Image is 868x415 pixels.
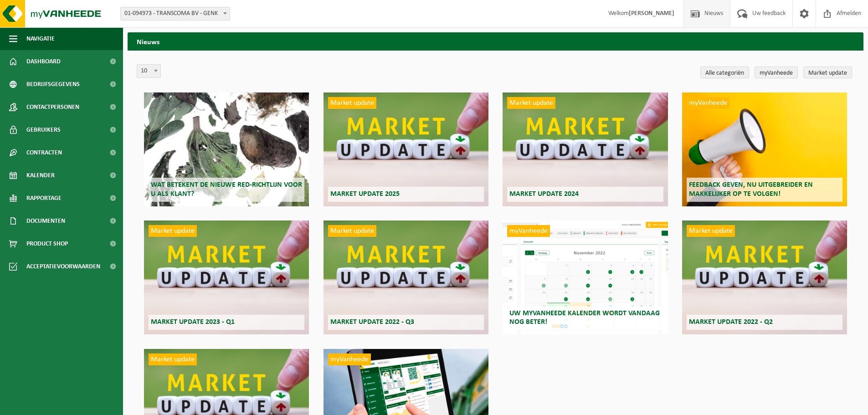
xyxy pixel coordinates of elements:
[687,225,735,237] span: Market update
[328,225,376,237] span: Market update
[151,318,235,326] span: Market update 2023 - Q1
[507,97,555,109] span: Market update
[26,118,61,141] span: Gebruikers
[151,181,302,197] span: Wat betekent de nieuwe RED-richtlijn voor u als klant?
[755,67,798,78] a: myVanheede
[26,210,65,232] span: Documenten
[503,92,668,206] a: Market update Market update 2024
[26,255,100,278] span: Acceptatievoorwaarden
[149,225,197,237] span: Market update
[324,92,488,206] a: Market update Market update 2025
[26,27,55,50] span: Navigatie
[137,64,161,78] span: 10
[689,318,773,326] span: Market update 2022 - Q2
[26,50,61,73] span: Dashboard
[137,65,160,77] span: 10
[26,73,80,96] span: Bedrijfsgegevens
[144,220,309,334] a: Market update Market update 2023 - Q1
[328,97,376,109] span: Market update
[324,220,488,334] a: Market update Market update 2022 - Q3
[509,190,579,198] span: Market update 2024
[26,232,68,255] span: Product Shop
[803,67,852,78] a: Market update
[120,7,230,20] span: 01-094973 - TRANSCOMA BV - GENK
[629,10,674,17] strong: [PERSON_NAME]
[700,67,749,78] a: Alle categoriën
[144,92,309,206] a: Wat betekent de nieuwe RED-richtlijn voor u als klant?
[689,181,813,197] span: Feedback geven, nu uitgebreider en makkelijker op te volgen!
[149,354,197,365] span: Market update
[687,97,729,109] span: myVanheede
[26,187,62,210] span: Rapportage
[26,164,55,187] span: Kalender
[507,225,550,237] span: myVanheede
[26,96,79,118] span: Contactpersonen
[509,310,660,326] span: Uw myVanheede kalender wordt vandaag nog beter!
[328,354,371,365] span: myVanheede
[330,318,414,326] span: Market update 2022 - Q3
[682,92,847,206] a: myVanheede Feedback geven, nu uitgebreider en makkelijker op te volgen!
[121,7,230,20] span: 01-094973 - TRANSCOMA BV - GENK
[682,220,847,334] a: Market update Market update 2022 - Q2
[26,141,62,164] span: Contracten
[503,220,668,334] a: myVanheede Uw myVanheede kalender wordt vandaag nog beter!
[330,190,400,198] span: Market update 2025
[128,32,863,50] h2: Nieuws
